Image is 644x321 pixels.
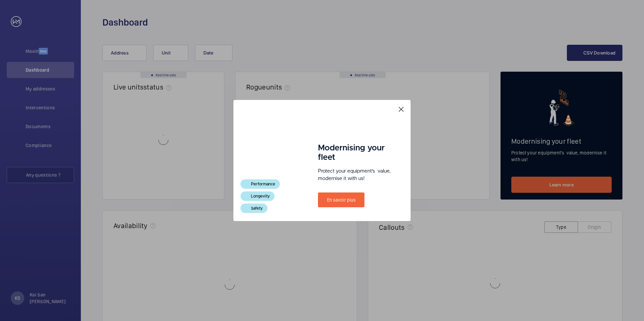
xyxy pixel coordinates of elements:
div: Longevity [240,191,275,201]
p: Protect your equipment's value, modernise it with us! [318,168,393,182]
div: Performance [240,179,280,189]
h1: Modernising your fleet [318,143,393,162]
a: En savoir plus [318,192,364,207]
div: Safety [240,204,267,213]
